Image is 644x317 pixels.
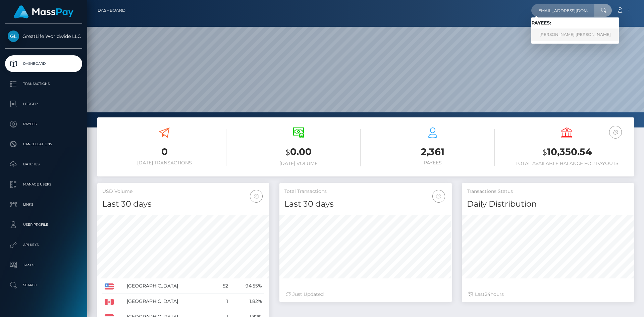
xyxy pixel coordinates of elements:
a: [PERSON_NAME] [PERSON_NAME] [531,29,619,41]
h5: Total Transactions [284,188,446,195]
p: Batches [8,159,79,169]
p: User Profile [8,220,79,230]
h4: Daily Distribution [467,198,629,210]
p: Links [8,200,79,210]
small: $ [285,148,290,157]
h5: Transactions Status [467,188,629,195]
a: API Keys [5,236,82,253]
h4: Last 30 days [284,198,446,210]
p: Manage Users [8,179,79,190]
p: API Keys [8,240,79,250]
h6: [DATE] Volume [236,161,361,166]
h3: 10,350.54 [505,145,629,159]
a: Dashboard [98,3,125,17]
td: [GEOGRAPHIC_DATA] [124,278,214,294]
a: Search [5,277,82,294]
p: Dashboard [8,59,79,69]
td: 1 [214,294,230,309]
img: GreatLife Worldwide LLC [8,31,19,42]
p: Payees [8,119,79,129]
td: 94.55% [230,278,264,294]
small: $ [542,148,547,157]
div: Just Updated [286,291,445,298]
a: Taxes [5,257,82,273]
h6: Payees: [531,20,619,26]
h3: 0.00 [236,145,361,159]
span: GreatLife Worldwide LLC [5,33,82,39]
a: Transactions [5,75,82,92]
h6: Total Available Balance for Payouts [505,161,629,166]
a: Cancellations [5,136,82,153]
p: Ledger [8,99,79,109]
a: Links [5,196,82,213]
input: Search... [531,4,594,17]
a: Manage Users [5,176,82,193]
a: Dashboard [5,55,82,72]
a: User Profile [5,216,82,233]
h3: 2,361 [371,145,495,158]
td: 52 [214,278,230,294]
img: US.png [105,283,114,289]
h6: [DATE] Transactions [102,160,226,166]
td: [GEOGRAPHIC_DATA] [124,294,214,309]
td: 1.82% [230,294,264,309]
a: Ledger [5,96,82,112]
h5: USD Volume [102,188,264,195]
h3: 0 [102,145,226,158]
p: Taxes [8,260,79,270]
h6: Payees [371,160,495,166]
span: 24 [485,291,490,297]
h4: Last 30 days [102,198,264,210]
img: MassPay Logo [14,5,73,18]
a: Payees [5,116,82,133]
img: CA.png [105,299,114,305]
div: Last hours [469,291,627,298]
p: Cancellations [8,139,79,149]
p: Transactions [8,79,79,89]
p: Search [8,280,79,290]
a: Batches [5,156,82,173]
